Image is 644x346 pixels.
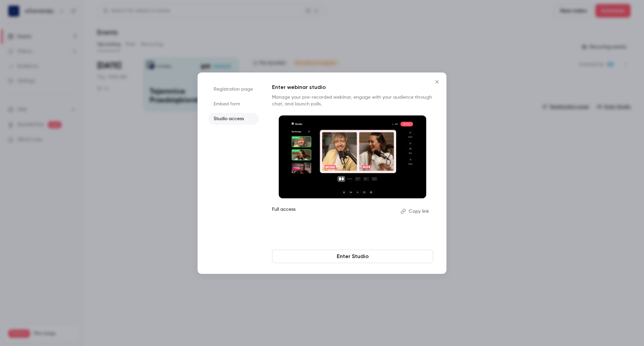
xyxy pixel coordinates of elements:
a: Enter Studio [272,250,433,263]
li: Registration page [208,83,259,95]
img: Invite speakers to webinar [279,115,426,199]
p: Full access [272,206,395,217]
button: Copy link [398,206,433,217]
button: Close [430,75,444,89]
p: Enter webinar studio [272,83,433,91]
li: Embed form [208,98,259,110]
li: Studio access [208,113,259,125]
p: Manage your pre-recorded webinar, engage with your audience through chat, and launch polls. [272,94,433,107]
